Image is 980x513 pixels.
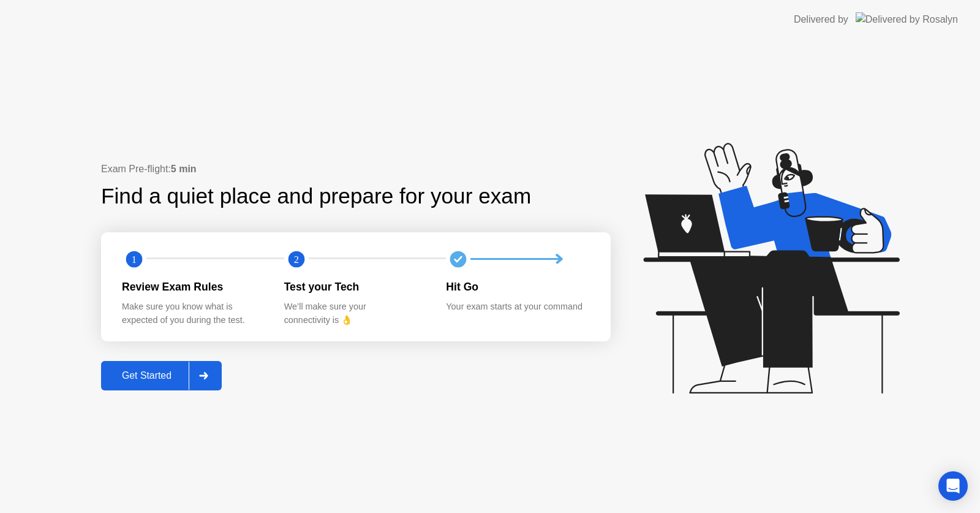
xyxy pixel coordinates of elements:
[132,253,137,265] text: 1
[171,164,197,174] b: 5 min
[938,471,968,501] div: Open Intercom Messenger
[122,279,265,295] div: Review Exam Rules
[101,361,222,390] button: Get Started
[446,279,589,295] div: Hit Go
[294,253,299,265] text: 2
[446,300,589,314] div: Your exam starts at your command
[284,300,427,327] div: We’ll make sure your connectivity is 👌
[101,162,611,177] div: Exam Pre-flight:
[105,370,189,381] div: Get Started
[101,180,533,213] div: Find a quiet place and prepare for your exam
[794,12,848,27] div: Delivered by
[122,300,265,327] div: Make sure you know what is expected of you during the test.
[284,279,427,295] div: Test your Tech
[856,12,958,26] img: Delivered by Rosalyn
